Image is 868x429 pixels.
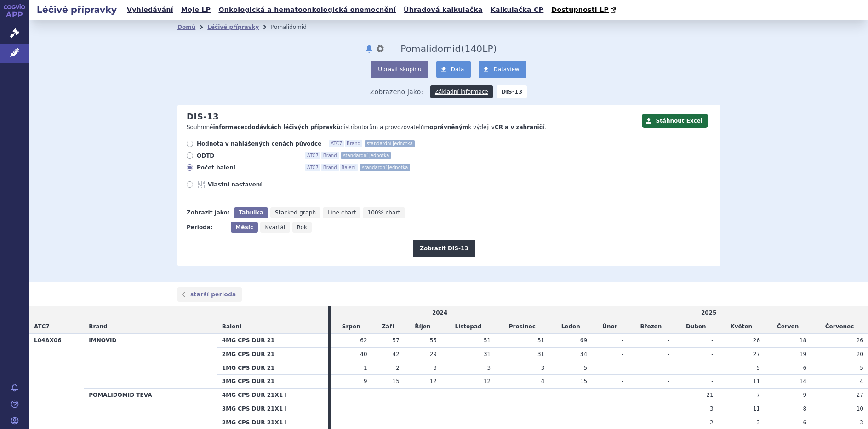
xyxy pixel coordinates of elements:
[542,419,544,426] span: -
[541,365,545,371] span: 3
[803,406,806,412] span: 8
[621,406,623,412] span: -
[857,351,863,357] span: 20
[711,337,713,344] span: -
[305,152,320,159] span: ATC7
[207,24,259,30] a: Léčivé přípravky
[753,337,760,344] span: 26
[583,365,587,371] span: 5
[222,323,241,330] span: Balení
[489,419,491,426] span: -
[489,392,491,398] span: -
[340,164,358,171] span: Balení
[364,365,367,371] span: 1
[365,43,374,54] button: notifikace
[345,140,362,147] span: Brand
[275,209,316,216] span: Stacked graph
[429,124,468,130] strong: oprávněným
[551,6,609,13] span: Dostupnosti LP
[329,140,344,147] span: ATC7
[178,4,213,16] a: Moje LP
[621,337,623,344] span: -
[367,209,400,216] span: 100% chart
[484,337,491,344] span: 51
[585,419,587,426] span: -
[217,347,328,361] th: 2MG CPS DUR 21
[493,66,519,73] span: Dataview
[621,378,623,384] span: -
[197,152,298,159] span: ODTD
[89,323,107,330] span: Brand
[765,320,811,334] td: Červen
[488,4,547,16] a: Kalkulačka CP
[495,320,549,334] td: Prosinec
[124,4,176,16] a: Vyhledávání
[321,164,339,171] span: Brand
[365,392,367,398] span: -
[487,365,491,371] span: 3
[668,419,669,426] span: -
[628,320,674,334] td: Březen
[461,43,497,54] span: ( LP)
[497,85,527,98] strong: DIS-13
[860,365,863,371] span: 5
[811,320,868,334] td: Červenec
[84,333,217,388] th: IMNOVID
[542,392,544,398] span: -
[400,43,461,54] span: Pomalidomid
[668,378,669,384] span: -
[668,351,669,357] span: -
[621,419,623,426] span: -
[197,164,298,171] span: Počet balení
[435,419,437,426] span: -
[430,85,493,98] a: Základní informace
[393,351,400,357] span: 42
[217,361,328,375] th: 1MG CPS DUR 21
[621,392,623,398] span: -
[711,351,713,357] span: -
[857,337,863,344] span: 26
[799,378,806,384] span: 14
[668,337,669,344] span: -
[435,392,437,398] span: -
[580,378,587,384] span: 15
[860,419,863,426] span: 3
[371,61,428,78] button: Upravit skupinu
[397,406,399,412] span: -
[541,378,545,384] span: 4
[542,406,544,412] span: -
[706,392,713,398] span: 21
[397,419,399,426] span: -
[799,351,806,357] span: 19
[860,378,863,384] span: 4
[857,392,863,398] span: 27
[642,114,708,128] button: Stáhnout Excel
[549,320,592,334] td: Leden
[710,419,714,426] span: 2
[341,152,391,159] span: standardní jednotka
[305,164,320,171] span: ATC7
[464,43,482,54] span: 140
[479,61,526,78] a: Dataview
[393,378,400,384] span: 15
[360,164,410,171] span: standardní jednotka
[360,337,367,344] span: 62
[756,419,760,426] span: 3
[537,337,544,344] span: 51
[365,406,367,412] span: -
[756,392,760,398] span: 7
[187,112,219,122] h2: DIS-13
[803,392,806,398] span: 9
[549,306,868,320] td: 2025
[753,406,760,412] span: 11
[435,406,437,412] span: -
[213,124,245,130] strong: informace
[297,224,308,231] span: Rok
[217,402,328,416] th: 3MG CPS DUR 21X1 I
[580,351,587,357] span: 34
[803,419,806,426] span: 6
[489,406,491,412] span: -
[668,406,669,412] span: -
[430,378,437,384] span: 12
[177,287,242,302] a: starší perioda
